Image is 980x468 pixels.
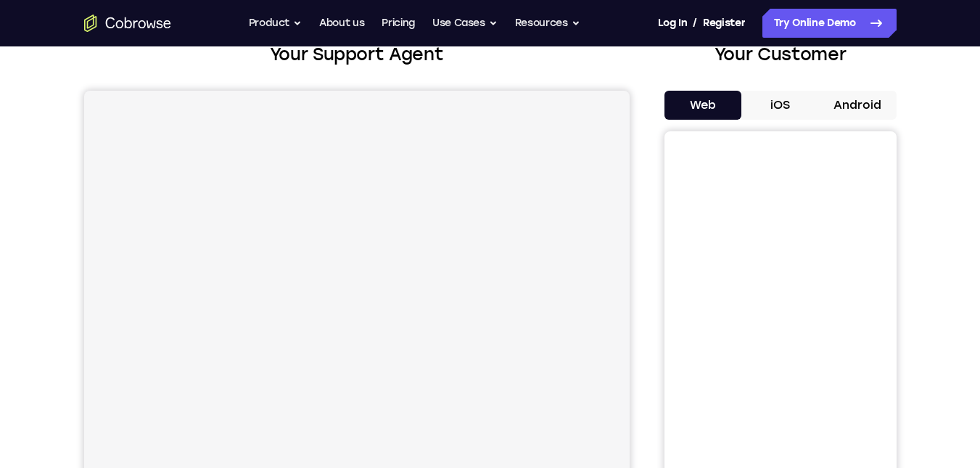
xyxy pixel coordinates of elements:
button: Resources [515,9,580,38]
button: Product [249,9,302,38]
h2: Your Support Agent [84,41,630,67]
a: Log In [658,9,687,38]
button: Android [819,91,897,120]
button: Web [664,91,742,120]
button: Use Cases [432,9,498,38]
a: Go to the home page [84,15,171,32]
span: / [693,15,697,32]
button: iOS [741,91,819,120]
a: Pricing [382,9,415,38]
a: Try Online Demo [762,9,897,38]
a: About us [319,9,364,38]
h2: Your Customer [664,41,897,67]
a: Register [703,9,745,38]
